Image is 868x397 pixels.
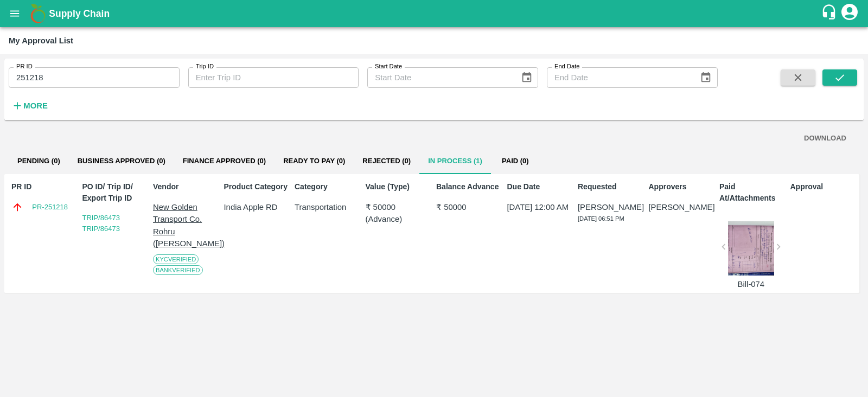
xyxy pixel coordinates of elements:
[224,201,290,213] p: India Apple RD
[554,62,579,71] label: End Date
[840,2,859,25] div: account of current user
[507,181,573,193] p: Due Date
[9,148,69,174] button: Pending (0)
[295,201,361,213] p: Transportation
[728,278,774,290] p: Bill-074
[366,201,432,213] p: ₹ 50000
[174,148,275,174] button: Finance Approved (0)
[32,202,68,213] a: PR-251218
[275,148,354,174] button: Ready To Pay (0)
[821,4,840,23] div: customer-support
[507,201,573,213] p: [DATE] 12:00 AM
[188,67,359,88] input: Enter Trip ID
[649,181,715,193] p: Approvers
[11,181,78,193] p: PR ID
[49,8,110,19] b: Supply Chain
[153,265,203,275] span: Bank Verified
[649,201,715,213] p: [PERSON_NAME]
[69,148,174,174] button: Business Approved (0)
[375,62,402,71] label: Start Date
[295,181,361,193] p: Category
[436,201,502,213] p: ₹ 50000
[516,67,537,88] button: Choose date
[419,148,491,174] button: In Process (1)
[9,97,50,115] button: More
[82,181,149,204] p: PO ID/ Trip ID/ Export Trip ID
[224,181,290,193] p: Product Category
[695,67,716,88] button: Choose date
[366,181,432,193] p: Value (Type)
[82,214,120,233] a: TRIP/86473 TRIP/86473
[27,3,49,24] img: logo
[9,67,180,88] input: Enter PR ID
[719,181,786,204] p: Paid At/Attachments
[578,215,624,222] span: [DATE] 06:51 PM
[366,213,432,225] p: ( Advance )
[153,181,219,193] p: Vendor
[153,254,199,264] span: KYC Verified
[2,1,27,26] button: open drawer
[491,148,540,174] button: Paid (0)
[16,62,33,71] label: PR ID
[790,181,857,193] p: Approval
[49,6,821,21] a: Supply Chain
[9,34,73,48] div: My Approval List
[354,148,419,174] button: Rejected (0)
[196,62,214,71] label: Trip ID
[23,101,48,110] strong: More
[800,129,851,148] button: DOWNLOAD
[153,201,219,249] p: New Golden Transport Co. Rohru ([PERSON_NAME])
[367,67,512,88] input: Start Date
[436,181,502,193] p: Balance Advance
[578,181,644,193] p: Requested
[578,201,644,213] p: [PERSON_NAME]
[547,67,691,88] input: End Date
